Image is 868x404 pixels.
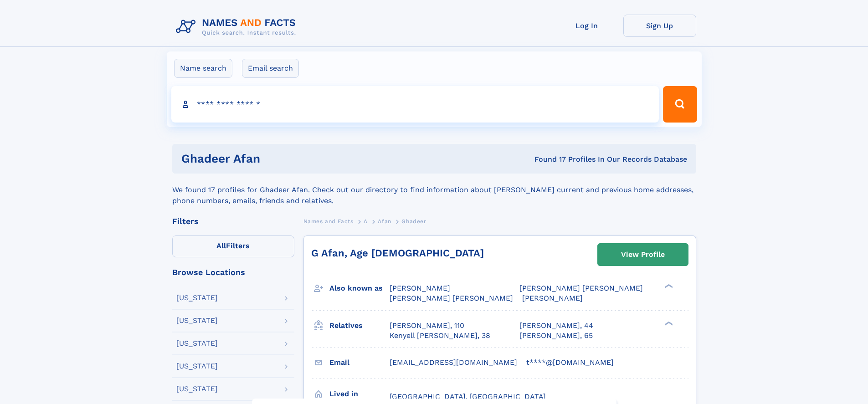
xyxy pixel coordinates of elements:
[172,268,294,276] div: Browse Locations
[171,86,659,123] input: search input
[519,331,593,341] a: [PERSON_NAME], 65
[390,358,517,367] span: [EMAIL_ADDRESS][DOMAIN_NAME]
[378,218,391,225] span: Afan
[623,15,696,37] a: Sign Up
[172,235,294,257] label: Filters
[176,317,218,324] div: [US_STATE]
[176,294,218,302] div: [US_STATE]
[364,218,368,225] span: A
[663,320,673,326] div: ❯
[329,386,390,402] h3: Lived in
[390,331,490,341] a: Kenyell [PERSON_NAME], 38
[390,392,546,401] span: [GEOGRAPHIC_DATA], [GEOGRAPHIC_DATA]
[172,174,696,206] div: We found 17 profiles for Ghadeer Afan. Check out our directory to find information about [PERSON_...
[242,59,299,78] label: Email search
[663,283,673,289] div: ❯
[550,15,623,37] a: Log In
[663,86,697,123] button: Search Button
[364,215,368,227] a: A
[401,218,426,225] span: Ghadeer
[174,59,232,78] label: Name search
[598,244,688,266] a: View Profile
[172,217,294,225] div: Filters
[311,247,484,259] a: G Afan, Age [DEMOGRAPHIC_DATA]
[519,321,593,331] a: [PERSON_NAME], 44
[397,154,687,164] div: Found 17 Profiles In Our Records Database
[329,281,390,296] h3: Also known as
[519,284,643,292] span: [PERSON_NAME] [PERSON_NAME]
[390,321,464,331] a: [PERSON_NAME], 110
[390,284,450,292] span: [PERSON_NAME]
[176,340,218,347] div: [US_STATE]
[216,241,226,250] span: All
[176,385,218,393] div: [US_STATE]
[172,15,303,39] img: Logo Names and Facts
[181,153,397,164] h1: Ghadeer Afan
[378,215,391,227] a: Afan
[329,318,390,333] h3: Relatives
[390,294,513,302] span: [PERSON_NAME] [PERSON_NAME]
[303,215,354,227] a: Names and Facts
[522,294,583,302] span: [PERSON_NAME]
[176,363,218,370] div: [US_STATE]
[621,244,665,265] div: View Profile
[329,355,390,370] h3: Email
